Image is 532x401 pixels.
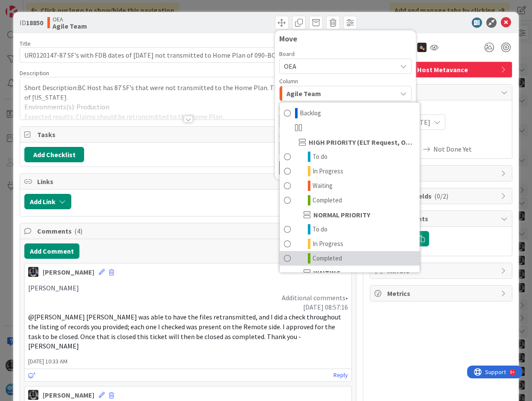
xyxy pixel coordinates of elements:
[313,253,342,263] span: Completed
[25,357,351,366] span: [DATE] 10:33 AM
[387,168,497,179] span: Block
[20,47,357,63] input: type card name here...
[279,35,412,43] div: Move
[280,193,420,208] a: Completed
[313,181,333,191] span: Waiting
[303,303,348,311] span: [DATE] 08:57:16
[24,194,71,209] button: Add Link
[18,1,39,12] span: Support
[53,23,87,29] b: Agile Team
[28,313,342,350] span: @[PERSON_NAME] [PERSON_NAME] was able to have the files retransmitted, and I did a check througho...
[20,18,43,28] span: ID
[387,64,497,75] span: BlueCard Host Metavance
[433,144,472,154] span: Not Done Yet
[37,226,341,236] span: Comments
[284,62,296,70] span: OEA
[280,222,420,237] a: To do
[28,390,38,400] img: KG
[53,16,87,23] span: OEA
[387,266,497,276] span: Mirrors
[313,224,327,234] span: To do
[74,227,82,235] span: ( 4 )
[279,51,295,57] span: Board
[280,251,420,266] a: Completed
[387,87,497,97] span: Dates
[26,18,43,27] b: 18850
[387,214,497,224] span: Attachments
[313,152,327,162] span: To do
[280,237,420,251] a: In Progress
[280,149,420,164] a: To do
[309,137,415,147] span: HIGH PRIORITY (ELT Request, OE Manager Request, FCR Impacts)
[43,3,47,10] div: 9+
[28,284,79,292] span: [PERSON_NAME]
[313,210,370,220] span: NORMAL PRIORITY
[333,370,348,381] a: Reply
[280,106,420,120] a: Backlog
[37,176,341,187] span: Links
[313,166,343,176] span: In Progress
[24,83,352,102] p: Short Description:BC Host has 87 SF's that were not transmitted to the Home Plan. The Home Plan i...
[374,134,508,143] span: Actual Dates
[43,267,94,277] div: [PERSON_NAME]
[280,164,420,179] a: In Progress
[313,239,343,249] span: In Progress
[43,390,94,400] div: [PERSON_NAME]
[434,192,448,200] span: ( 0/2 )
[279,86,412,101] button: Agile Team
[387,288,497,299] span: Metrics
[410,117,430,127] span: [DATE]
[313,268,341,278] span: WAITING
[286,88,321,99] span: Agile Team
[374,105,508,114] span: Planned Dates
[20,40,31,47] label: Title
[37,129,341,140] span: Tasks
[20,69,49,77] span: Description
[279,78,298,84] span: Column
[417,43,427,52] img: ZB
[313,195,342,205] span: Completed
[24,243,79,259] button: Add Comment
[387,191,497,201] span: Custom Fields
[282,293,348,302] span: Additional comments•
[300,108,321,118] span: Backlog
[24,147,84,162] button: Add Checklist
[280,179,420,193] a: Waiting
[28,267,38,277] img: KG
[279,102,420,273] div: Agile Team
